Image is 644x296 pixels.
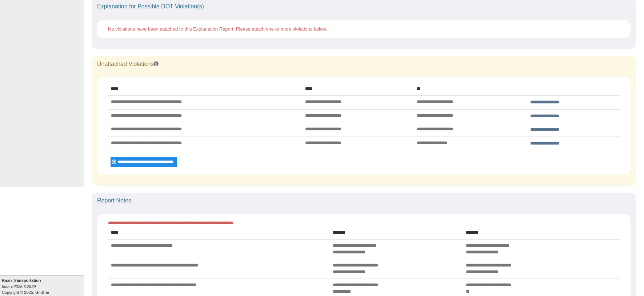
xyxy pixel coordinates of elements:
[2,284,36,289] i: beta v.2025.6.2839
[92,56,636,72] div: Unattached Violations
[2,277,84,295] div: Copyright © 2025, Gridline
[108,26,327,32] span: No violations have been attached to this Explanation Report. Please attach one or more violations...
[2,278,41,283] b: Ruan Transportation
[92,193,636,209] div: Report Notes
